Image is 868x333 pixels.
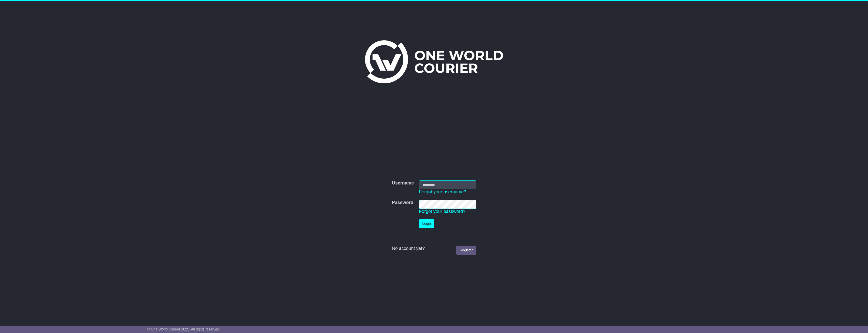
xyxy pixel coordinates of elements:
a: Register [456,246,476,255]
div: No account yet? [392,246,476,251]
a: Forgot your username? [419,189,466,194]
button: Login [419,219,434,228]
label: Username [392,180,414,186]
img: One World [365,40,503,83]
span: © One World Courier 2025. All rights reserved. [147,327,220,331]
a: Forgot your password? [419,209,466,214]
label: Password [392,200,413,206]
